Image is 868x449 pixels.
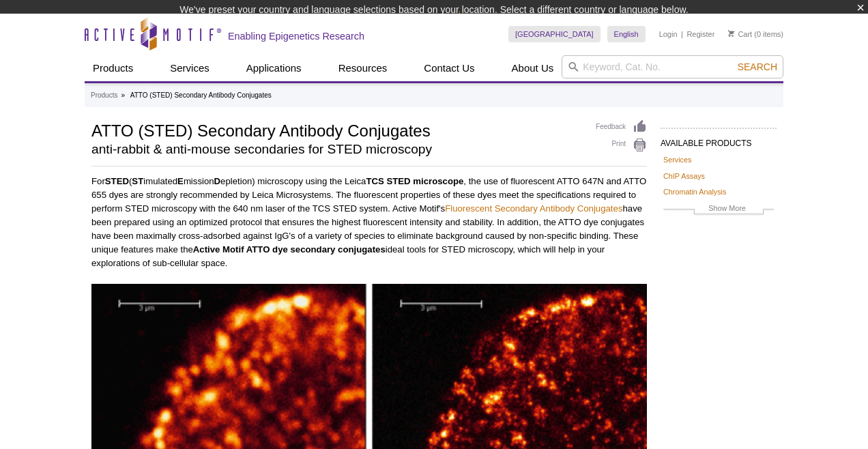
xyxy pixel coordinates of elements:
[193,244,386,255] strong: Active Motif ATTO dye secondary conjugates
[663,186,726,198] a: Chromatin Analysis
[659,29,678,39] a: Login
[508,26,601,42] a: [GEOGRAPHIC_DATA]
[734,61,781,73] button: Search
[121,91,125,99] li: »
[85,55,141,81] a: Products
[238,55,310,81] a: Applications
[91,119,582,140] h1: ATTO (STED) Secondary Antibody Conjugates
[596,138,647,153] a: Print
[132,176,143,186] strong: ST
[607,26,646,42] a: English
[459,10,495,42] img: Change Here
[366,176,463,186] strong: TCS STED microscope
[728,29,752,39] a: Cart
[91,89,117,102] a: Products
[728,26,783,42] li: (0 items)
[228,30,364,42] h2: Enabling Epigenetics Research
[686,29,714,39] a: Register
[91,175,647,270] p: For ( imulated mission epletion) microscopy using the Leica , the use of fluorescent ATTO 647N an...
[728,30,734,37] img: Your Cart
[562,55,783,78] input: Keyword, Cat. No.
[445,203,622,214] a: Fluorescent Secondary Antibody Conjugates
[663,154,691,166] a: Services
[596,119,647,134] a: Feedback
[661,128,777,152] h2: AVAILABLE PRODUCTS
[663,202,774,218] a: Show More
[91,143,582,156] h2: anti-rabbit & anti-mouse secondaries for STED microscopy
[214,176,221,186] strong: D
[330,55,396,81] a: Resources
[738,61,777,72] span: Search
[681,26,683,42] li: |
[177,176,184,186] strong: E
[504,55,562,81] a: About Us
[162,55,218,81] a: Services
[105,176,129,186] strong: STED
[416,55,482,81] a: Contact Us
[130,91,272,99] li: ATTO (STED) Secondary Antibody Conjugates
[663,170,705,182] a: ChIP Assays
